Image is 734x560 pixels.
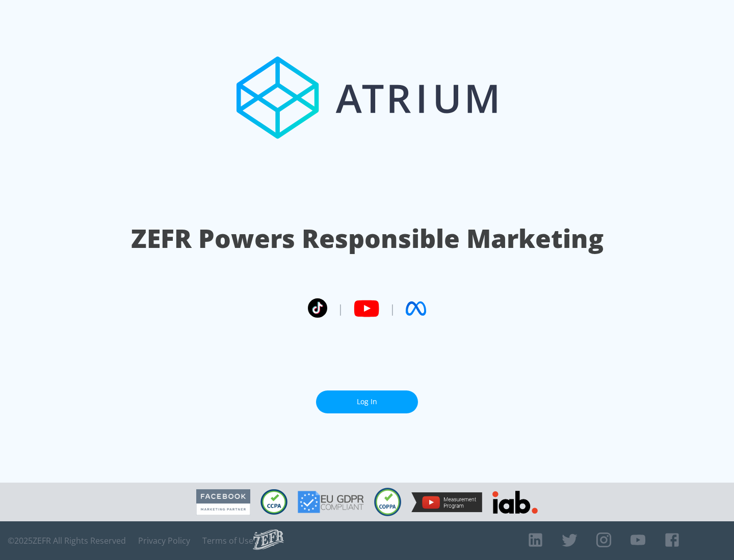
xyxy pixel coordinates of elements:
span: | [389,301,396,316]
img: COPPA Compliant [374,488,401,516]
img: GDPR Compliant [298,491,364,513]
a: Log In [316,390,418,413]
img: YouTube Measurement Program [411,492,482,512]
span: © 2025 ZEFR All Rights Reserved [8,536,126,546]
img: IAB [492,491,538,514]
a: Privacy Policy [138,536,190,546]
h1: ZEFR Powers Responsible Marketing [131,221,604,256]
span: | [337,301,344,316]
img: CCPA Compliant [260,489,287,515]
img: Facebook Marketing Partner [196,489,250,515]
a: Terms of Use [202,536,253,546]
